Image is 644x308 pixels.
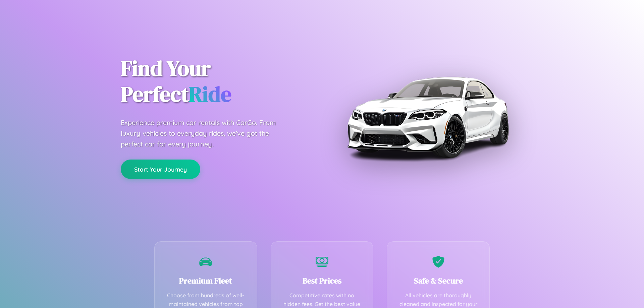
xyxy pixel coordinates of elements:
[165,275,247,286] h3: Premium Fleet
[121,117,288,149] p: Experience premium car rentals with CarGo. From luxury vehicles to everyday rides, we've got the ...
[121,56,312,107] h1: Find Your Perfect
[189,79,231,109] span: Ride
[344,34,512,201] img: Premium BMW car rental vehicle
[121,160,200,179] button: Start Your Journey
[281,275,363,286] h3: Best Prices
[397,275,479,286] h3: Safe & Secure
